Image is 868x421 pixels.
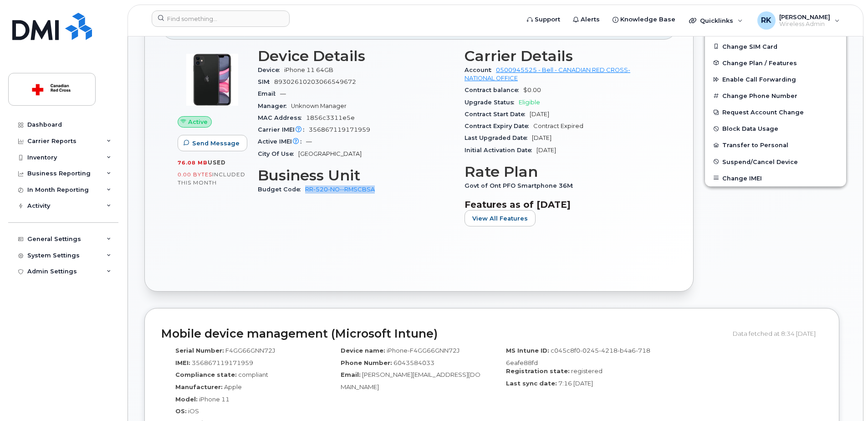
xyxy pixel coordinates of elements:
span: [DATE] [530,111,549,118]
span: 1856c3311e5e [306,114,355,121]
span: F4GG66GNN72J [225,347,275,354]
span: Account [465,67,496,73]
span: compliant [238,371,268,378]
label: IMEI: [175,359,190,367]
button: Change IMEI [705,170,846,186]
span: 0.00 Bytes [178,171,212,178]
label: Model: [175,395,198,404]
span: $0.00 [523,87,541,93]
a: 0500945525 - Bell - CANADIAN RED CROSS- NATIONAL OFFICE [465,67,630,82]
span: 89302610203066549672 [274,78,356,85]
span: RK [761,15,771,26]
span: 356867119171959 [309,126,370,133]
span: Send Message [192,139,240,148]
span: Device [258,67,284,73]
span: Govt of Ont PFO Smartphone 36M [465,182,577,189]
label: Serial Number: [175,346,224,355]
img: iPhone_11.jpg [185,52,240,107]
a: Alerts [567,10,606,29]
span: Enable Call Forwarding [722,76,796,83]
label: Registration state: [506,367,570,375]
button: Send Message [178,135,247,151]
span: Wireless Admin [779,21,830,28]
span: 76.08 MB [178,159,208,166]
span: Contract Expired [533,123,583,129]
button: Suspend/Cancel Device [705,154,846,170]
h2: Mobile device management (Microsoft Intune) [161,328,726,340]
span: — [306,138,312,145]
span: Active IMEI [258,138,306,145]
span: MAC Address [258,114,306,121]
a: Support [521,10,567,29]
span: used [208,159,226,166]
input: Find something... [152,10,290,27]
span: City Of Use [258,150,298,157]
button: Change Phone Number [705,87,846,104]
button: Enable Call Forwarding [705,71,846,87]
span: Budget Code [258,186,305,193]
div: Data fetched at 8:34 [DATE] [733,325,822,342]
button: Change Plan / Features [705,55,846,71]
button: Block Data Usage [705,120,846,137]
a: RR-520-NO--RMSCBSA [305,186,375,193]
span: iPhone 11 64GB [284,67,333,73]
span: 6043584033 [393,359,434,366]
span: iPhone 11 [199,395,230,403]
label: Last sync date: [506,379,557,388]
button: Change SIM Card [705,38,846,55]
h3: Rate Plan [465,164,660,180]
span: Contract Start Date [465,111,530,118]
span: Change Plan / Features [722,59,797,66]
span: 7:16 [DATE] [558,380,593,387]
label: Phone Number: [341,359,392,367]
label: Compliance state: [175,370,237,379]
span: Contract balance [465,87,523,93]
span: 356867119171959 [192,359,253,366]
h3: Carrier Details [465,48,660,64]
span: registered [571,367,602,375]
span: SIM [258,78,274,85]
span: Carrier IMEI [258,126,309,133]
label: Device name: [341,346,385,355]
span: Initial Activation Date [465,147,536,154]
h3: Business Unit [258,167,454,184]
span: Support [535,15,560,24]
span: [PERSON_NAME][EMAIL_ADDRESS][DOMAIN_NAME] [341,371,480,390]
label: MS Intune ID: [506,346,549,355]
a: Knowledge Base [606,10,682,29]
div: Quicklinks [683,11,749,30]
span: Contract Expiry Date [465,123,533,129]
span: iPhone-F4GG66GNN72J [387,347,460,354]
span: Unknown Manager [291,103,347,109]
span: — [280,90,286,97]
h3: Device Details [258,48,454,64]
span: Apple [224,383,242,390]
span: Knowledge Base [620,15,675,24]
span: included this month [178,171,245,186]
span: Eligible [519,99,540,106]
span: Alerts [581,15,600,24]
label: OS: [175,407,187,416]
span: [DATE] [536,147,556,154]
span: View All Features [472,214,528,223]
label: Manufacturer: [175,383,223,391]
span: Active [188,118,208,126]
button: Transfer to Personal [705,137,846,153]
span: iOS [188,407,199,415]
span: Last Upgraded Date [465,134,532,141]
button: View All Features [465,210,536,226]
span: Email [258,90,280,97]
div: Reza Khorrami [751,11,846,30]
span: Quicklinks [700,17,733,24]
span: c045c8f0-0245-4218-b4a6-7186eafe88fd [506,347,650,366]
span: [DATE] [532,134,551,141]
span: [GEOGRAPHIC_DATA] [298,150,362,157]
label: Email: [341,370,361,379]
span: Manager [258,103,291,109]
h3: Features as of [DATE] [465,199,660,210]
span: Upgrade Status [465,99,519,106]
span: Suspend/Cancel Device [722,158,798,165]
span: [PERSON_NAME] [779,13,830,21]
button: Request Account Change [705,104,846,120]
